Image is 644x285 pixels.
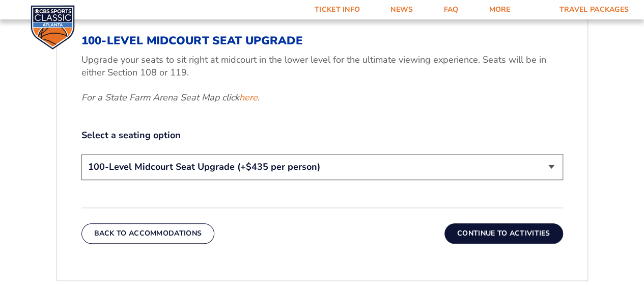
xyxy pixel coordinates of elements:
[81,91,260,103] em: For a State Farm Arena Seat Map click .
[31,5,75,49] img: CBS Sports Classic
[444,223,563,244] button: Continue To Activities
[81,129,563,142] label: Select a seating option
[81,54,563,79] p: Upgrade your seats to sit right at midcourt in the lower level for the ultimate viewing experienc...
[81,34,563,47] h3: 100-Level Midcourt Seat Upgrade
[81,223,215,244] button: Back To Accommodations
[239,91,258,104] a: here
